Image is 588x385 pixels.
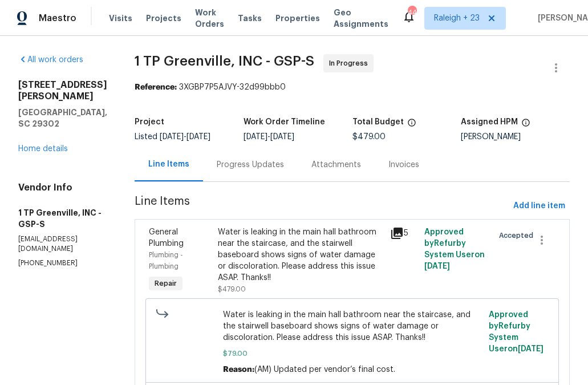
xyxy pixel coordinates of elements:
[18,234,107,254] p: [EMAIL_ADDRESS][DOMAIN_NAME]
[18,107,107,129] h5: [GEOGRAPHIC_DATA], SC 29302
[18,145,68,153] a: Home details
[223,309,482,343] span: Water is leaking in the main hall bathroom near the staircase, and the stairwell baseboard shows ...
[334,7,388,30] span: Geo Assignments
[408,7,416,18] div: 444
[18,56,83,64] a: All work orders
[223,348,482,359] span: $79.00
[18,207,107,230] h5: 1 TP Greenville, INC - GSP-S
[135,54,314,68] span: 1 TP Greenville, INC - GSP-S
[244,133,294,141] span: -
[135,118,164,126] h5: Project
[238,14,262,22] span: Tasks
[135,133,210,141] span: Listed
[388,159,419,171] div: Invoices
[244,118,325,126] h5: Work Order Timeline
[461,118,518,126] h5: Assigned HPM
[329,58,372,69] span: In Progress
[311,159,361,171] div: Attachments
[135,83,177,91] b: Reference:
[18,79,107,102] h2: [STREET_ADDRESS][PERSON_NAME]
[489,311,544,353] span: Approved by Refurby System User on
[148,159,189,170] div: Line Items
[461,133,570,141] div: [PERSON_NAME]
[434,13,480,24] span: Raleigh + 23
[499,230,538,241] span: Accepted
[160,133,210,141] span: -
[513,199,565,213] span: Add line item
[146,13,181,24] span: Projects
[424,228,485,270] span: Approved by Refurby System User on
[149,252,183,270] span: Plumbing - Plumbing
[218,226,383,283] div: Water is leaking in the main hall bathroom near the staircase, and the stairwell baseboard shows ...
[195,7,224,30] span: Work Orders
[150,278,181,289] span: Repair
[109,13,132,24] span: Visits
[244,133,267,141] span: [DATE]
[160,133,184,141] span: [DATE]
[390,226,417,240] div: 5
[254,366,395,374] span: (AM) Updated per vendor’s final cost.
[135,82,570,93] div: 3XGBP7P5AJVY-32d99bbb0
[217,159,284,171] div: Progress Updates
[18,182,107,193] h4: Vendor Info
[407,118,416,133] span: The total cost of line items that have been proposed by Opendoor. This sum includes line items th...
[135,196,509,217] span: Line Items
[518,345,544,353] span: [DATE]
[270,133,294,141] span: [DATE]
[521,118,530,133] span: The hpm assigned to this work order.
[352,118,404,126] h5: Total Budget
[218,286,246,293] span: $479.00
[275,13,320,24] span: Properties
[352,133,386,141] span: $479.00
[223,366,254,374] span: Reason:
[509,196,570,217] button: Add line item
[18,258,107,268] p: [PHONE_NUMBER]
[149,228,184,248] span: General Plumbing
[424,262,450,270] span: [DATE]
[186,133,210,141] span: [DATE]
[39,13,76,24] span: Maestro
